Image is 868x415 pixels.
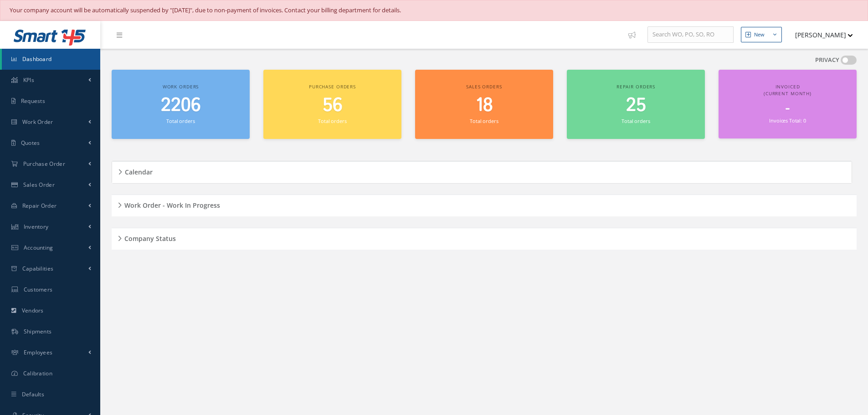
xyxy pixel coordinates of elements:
[112,70,250,139] a: Work orders 2206 Total orders
[24,348,53,356] span: Employees
[24,223,49,231] span: Inventory
[624,21,647,49] a: Show Tips
[22,307,44,314] span: Vendors
[122,165,153,176] h5: Calendar
[22,202,57,210] span: Repair Order
[166,118,195,124] small: Total orders
[22,265,54,272] span: Capabilities
[764,90,812,97] span: (Current Month)
[323,92,343,118] span: 56
[24,244,53,251] span: Accounting
[122,232,176,243] h5: Company Status
[10,6,858,15] div: Your company account will be automatically suspended by "[DATE]", due to non-payment of invoices....
[786,100,790,118] span: -
[22,390,44,398] span: Defaults
[161,92,201,118] span: 2206
[23,369,52,377] span: Calibration
[621,118,650,124] small: Total orders
[476,92,493,118] span: 18
[22,55,52,63] span: Dashboard
[22,118,53,126] span: Work Order
[776,83,800,90] span: Invoiced
[647,26,734,43] input: Search WO, PO, SO, RO
[2,49,100,70] a: Dashboard
[24,286,53,293] span: Customers
[122,199,220,210] h5: Work Order - Work In Progress
[616,83,655,90] span: Repair orders
[23,181,55,189] span: Sales Order
[163,83,199,90] span: Work orders
[263,70,401,139] a: Purchase orders 56 Total orders
[769,117,806,124] small: Invoices Total: 0
[21,139,40,147] span: Quotes
[754,31,765,39] div: New
[470,118,498,124] small: Total orders
[415,70,553,139] a: Sales orders 18 Total orders
[741,27,782,43] button: New
[719,70,857,139] a: Invoiced (Current Month) - Invoices Total: 0
[466,83,502,90] span: Sales orders
[815,56,839,65] label: PRIVACY
[567,70,705,139] a: Repair orders 25 Total orders
[23,76,34,84] span: KPIs
[24,328,52,335] span: Shipments
[23,160,65,168] span: Purchase Order
[309,83,356,90] span: Purchase orders
[21,97,45,105] span: Requests
[786,26,853,44] button: [PERSON_NAME]
[318,118,346,124] small: Total orders
[626,92,646,118] span: 25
